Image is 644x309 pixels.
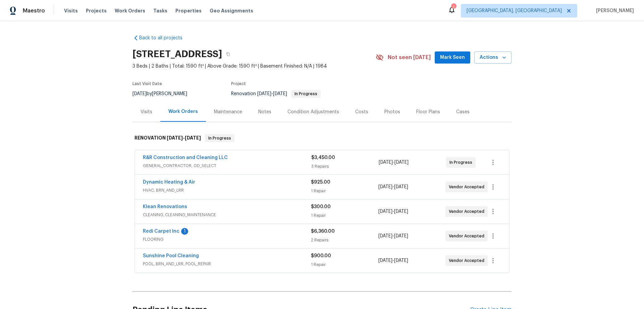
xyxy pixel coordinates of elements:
[378,234,392,238] span: [DATE]
[394,160,409,165] span: [DATE]
[132,35,197,41] a: Back to all projects
[467,7,562,14] span: [GEOGRAPHIC_DATA], [GEOGRAPHIC_DATA]
[311,229,335,234] span: $6,360.00
[257,91,287,96] span: -
[449,257,487,264] span: Vendor Accepted
[222,48,234,60] button: Copy Address
[181,228,188,235] div: 1
[449,208,487,215] span: Vendor Accepted
[23,7,45,14] span: Maestro
[311,204,331,209] span: $300.00
[287,109,339,115] div: Condition Adjustments
[153,8,167,13] span: Tasks
[273,91,287,96] span: [DATE]
[167,136,201,140] span: -
[435,51,470,64] button: Mark Seen
[388,54,431,61] span: Not seen [DATE]
[143,261,311,267] span: POOL, BRN_AND_LRR, POOL_REPAIR
[206,135,234,142] span: In Progress
[210,7,253,14] span: Geo Assignments
[167,136,183,140] span: [DATE]
[416,109,440,115] div: Floor Plans
[378,184,408,190] span: -
[141,109,152,115] div: Visits
[135,134,201,142] h6: RENOVATION
[378,208,408,215] span: -
[132,90,195,98] div: by [PERSON_NAME]
[311,254,331,258] span: $900.00
[175,7,202,14] span: Properties
[231,82,246,86] span: Project
[355,109,368,115] div: Costs
[132,51,222,57] h2: [STREET_ADDRESS]
[456,109,470,115] div: Cases
[86,7,107,14] span: Projects
[384,109,400,115] div: Photos
[143,236,311,243] span: FLOORING
[593,7,634,14] span: [PERSON_NAME]
[143,187,311,194] span: HVAC, BRN_AND_LRR
[394,209,408,214] span: [DATE]
[143,211,311,218] span: CLEANING, CLEANING_MAINTENANCE
[311,188,378,194] div: 1 Repair
[132,127,512,149] div: RENOVATION [DATE]-[DATE]In Progress
[451,4,456,11] div: 1
[143,180,195,185] a: Dynamic Heating & Air
[378,209,392,214] span: [DATE]
[311,155,335,160] span: $3,450.00
[379,159,409,166] span: -
[394,258,408,263] span: [DATE]
[143,204,187,209] a: Klean Renovations
[292,92,320,96] span: In Progress
[449,233,487,239] span: Vendor Accepted
[394,185,408,189] span: [DATE]
[132,82,162,86] span: Last Visit Date
[64,7,78,14] span: Visits
[378,185,392,189] span: [DATE]
[115,7,145,14] span: Work Orders
[378,257,408,264] span: -
[440,53,465,62] span: Mark Seen
[132,91,147,96] span: [DATE]
[311,163,379,170] div: 3 Repairs
[378,233,408,239] span: -
[168,108,198,115] div: Work Orders
[185,136,201,140] span: [DATE]
[143,229,179,234] a: Redi Carpet Inc
[311,212,378,219] div: 1 Repair
[132,63,376,70] span: 3 Beds | 2 Baths | Total: 1590 ft² | Above Grade: 1590 ft² | Basement Finished: N/A | 1984
[394,234,408,238] span: [DATE]
[311,261,378,268] div: 1 Repair
[378,258,392,263] span: [DATE]
[474,51,512,64] button: Actions
[143,254,199,258] a: Sunshine Pool Cleaning
[258,109,271,115] div: Notes
[257,91,271,96] span: [DATE]
[449,184,487,190] span: Vendor Accepted
[231,91,321,96] span: Renovation
[143,162,311,169] span: GENERAL_CONTRACTOR, OD_SELECT
[143,155,228,160] a: R&R Construction and Cleaning LLC
[480,53,506,62] span: Actions
[311,180,330,185] span: $925.00
[379,160,393,165] span: [DATE]
[311,237,378,243] div: 2 Repairs
[449,159,475,166] span: In Progress
[214,109,242,115] div: Maintenance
